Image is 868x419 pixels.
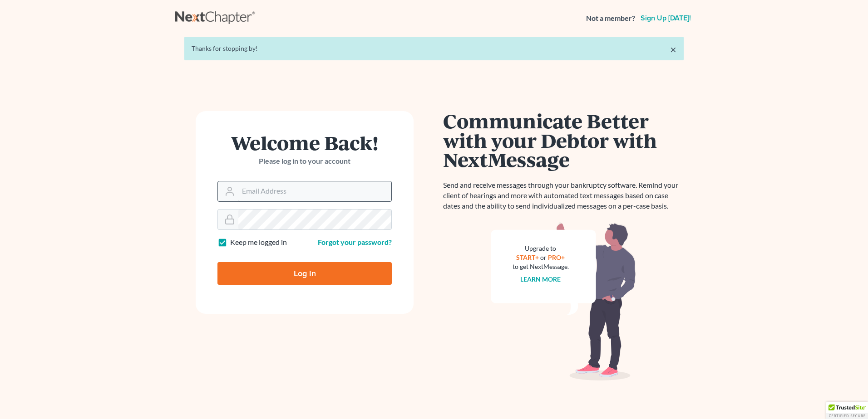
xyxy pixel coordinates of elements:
[541,253,547,261] span: or
[639,15,693,22] a: Sign up [DATE]!
[670,44,676,55] a: ×
[217,262,392,285] input: Log In
[238,181,391,201] input: Email Address
[192,44,676,53] div: Thanks for stopping by!
[443,111,684,169] h1: Communicate Better with your Debtor with NextMessage
[217,156,392,166] p: Please log in to your account
[513,262,569,271] div: to get NextMessage.
[513,244,569,253] div: Upgrade to
[586,13,635,24] strong: Not a member?
[491,222,636,381] img: nextmessage_bg-59042aed3d76b12b5cd301f8e5b87938c9018125f34e5fa2b7a6b67550977c72.svg
[443,180,684,211] p: Send and receive messages through your bankruptcy software. Remind your client of hearings and mo...
[230,237,287,248] label: Keep me logged in
[826,402,868,419] div: TrustedSite Certified
[517,253,539,261] a: START+
[548,253,565,261] a: PRO+
[217,133,392,152] h1: Welcome Back!
[521,275,561,283] a: Learn more
[318,238,392,246] a: Forgot your password?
